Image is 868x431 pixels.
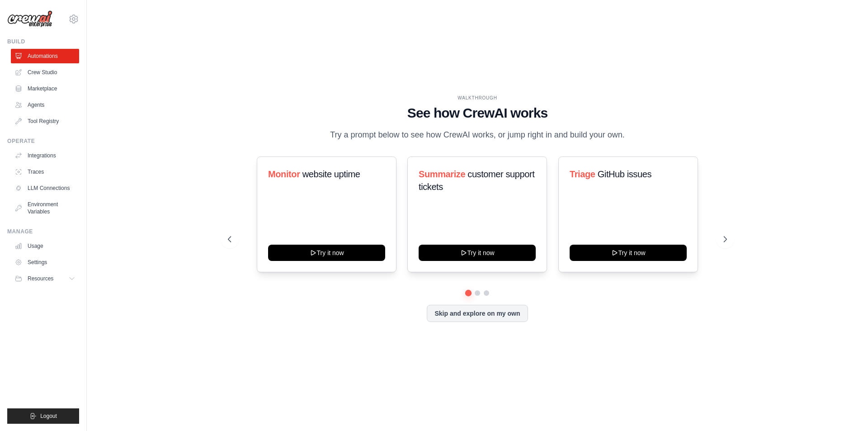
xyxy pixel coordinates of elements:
[419,245,536,261] button: Try it now
[11,49,79,63] a: Automations
[11,98,79,112] a: Agents
[823,388,868,431] iframe: Chat Widget
[7,38,79,45] div: Build
[419,169,534,192] span: customer support tickets
[419,169,465,179] span: Summarize
[228,105,727,121] h1: See how CrewAI works
[7,137,79,145] div: Operate
[11,114,79,128] a: Tool Registry
[427,305,528,322] button: Skip and explore on my own
[40,412,57,420] span: Logout
[570,245,687,261] button: Try it now
[7,408,79,424] button: Logout
[7,10,52,28] img: Logo
[11,271,79,286] button: Resources
[11,148,79,163] a: Integrations
[11,65,79,80] a: Crew Studio
[11,165,79,179] a: Traces
[11,81,79,96] a: Marketplace
[11,197,79,219] a: Environment Variables
[302,169,360,179] span: website uptime
[11,255,79,270] a: Settings
[325,128,629,142] p: Try a prompt below to see how CrewAI works, or jump right in and build your own.
[7,228,79,235] div: Manage
[28,275,53,282] span: Resources
[597,169,651,179] span: GitHub issues
[268,245,385,261] button: Try it now
[570,169,595,179] span: Triage
[268,169,300,179] span: Monitor
[11,239,79,253] a: Usage
[11,181,79,195] a: LLM Connections
[228,95,727,101] div: WALKTHROUGH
